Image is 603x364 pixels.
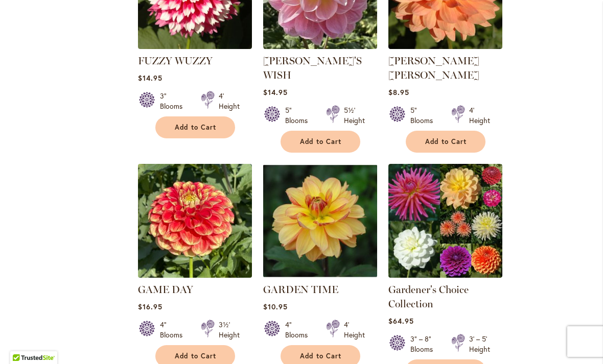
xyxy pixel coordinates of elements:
[388,41,502,51] a: GABRIELLE MARIE
[263,87,288,97] span: $14.95
[219,91,240,111] div: 4' Height
[281,131,360,153] button: Add to Cart
[263,164,377,278] img: GARDEN TIME
[388,164,502,278] img: Gardener's Choice Collection
[263,55,362,81] a: [PERSON_NAME]'S WISH
[138,302,163,311] span: $16.95
[410,105,439,126] div: 5" Blooms
[175,123,217,132] span: Add to Cart
[344,105,365,126] div: 5½' Height
[138,283,193,296] a: GAME DAY
[425,137,467,146] span: Add to Cart
[138,41,252,51] a: FUZZY WUZZY
[160,320,189,340] div: 4" Blooms
[175,352,217,360] span: Add to Cart
[135,161,254,281] img: GAME DAY
[263,270,377,280] a: GARDEN TIME
[8,328,36,356] iframe: Launch Accessibility Center
[285,320,314,340] div: 4" Blooms
[410,334,439,354] div: 3" – 8" Blooms
[285,105,314,126] div: 5" Blooms
[469,105,490,126] div: 4' Height
[300,352,342,360] span: Add to Cart
[406,131,485,153] button: Add to Cart
[263,302,288,311] span: $10.95
[388,87,409,97] span: $8.95
[388,283,469,310] a: Gardener's Choice Collection
[388,55,479,81] a: [PERSON_NAME] [PERSON_NAME]
[300,137,342,146] span: Add to Cart
[263,283,338,296] a: GARDEN TIME
[263,41,377,51] a: Gabbie's Wish
[138,73,163,83] span: $14.95
[138,55,213,67] a: FUZZY WUZZY
[388,270,502,280] a: Gardener's Choice Collection
[344,320,365,340] div: 4' Height
[155,116,235,138] button: Add to Cart
[160,91,189,111] div: 3" Blooms
[138,270,252,280] a: GAME DAY
[219,320,240,340] div: 3½' Height
[388,316,414,326] span: $64.95
[469,334,490,354] div: 3' – 5' Height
